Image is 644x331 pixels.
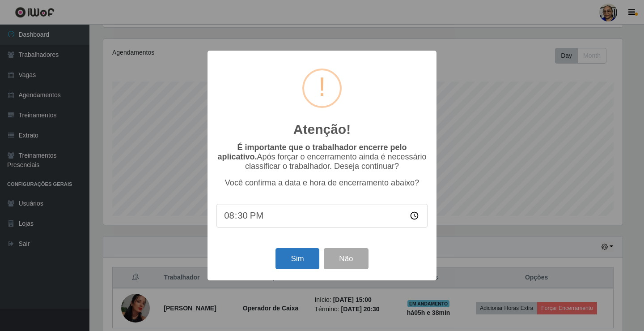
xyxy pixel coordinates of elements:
[216,143,428,171] p: Após forçar o encerramento ainda é necessário classificar o trabalhador. Deseja continuar?
[216,178,428,188] p: Você confirma a data e hora de encerramento abaixo?
[275,248,319,269] button: Sim
[217,143,407,161] b: É importante que o trabalhador encerre pelo aplicativo.
[324,248,368,269] button: Não
[293,121,351,138] h2: Atenção!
